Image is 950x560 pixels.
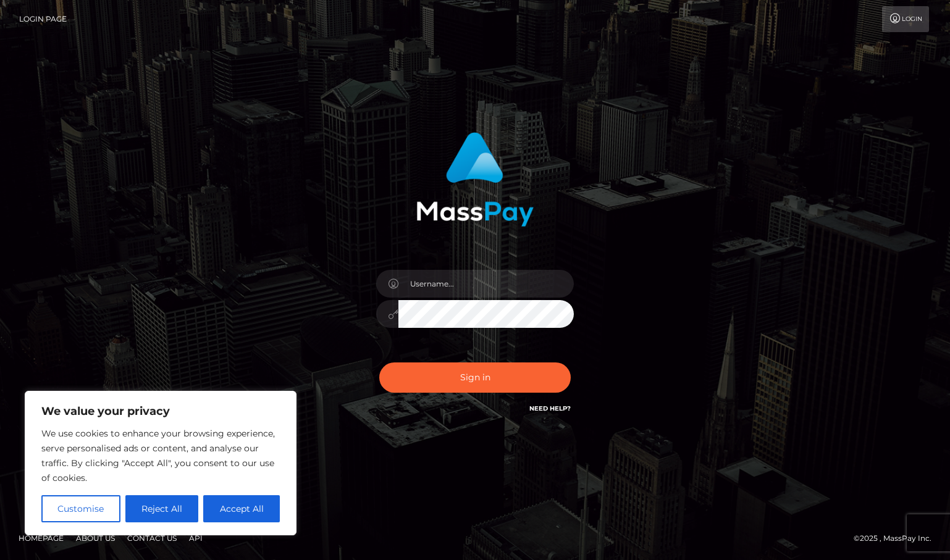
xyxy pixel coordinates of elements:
p: We value your privacy [41,404,280,419]
a: API [184,529,208,548]
a: Login Page [19,6,67,32]
div: © 2025 , MassPay Inc. [854,532,941,545]
a: Homepage [14,529,69,548]
a: Contact Us [122,529,182,548]
input: Username... [398,270,574,298]
button: Sign in [379,362,571,393]
p: We use cookies to enhance your browsing experience, serve personalised ads or content, and analys... [41,426,280,485]
div: We value your privacy [25,391,296,535]
a: Need Help? [529,404,571,412]
button: Accept All [203,495,280,522]
button: Reject All [125,495,199,522]
a: Login [882,6,929,32]
a: About Us [71,529,120,548]
button: Customise [41,495,120,522]
img: MassPay Login [416,132,534,227]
